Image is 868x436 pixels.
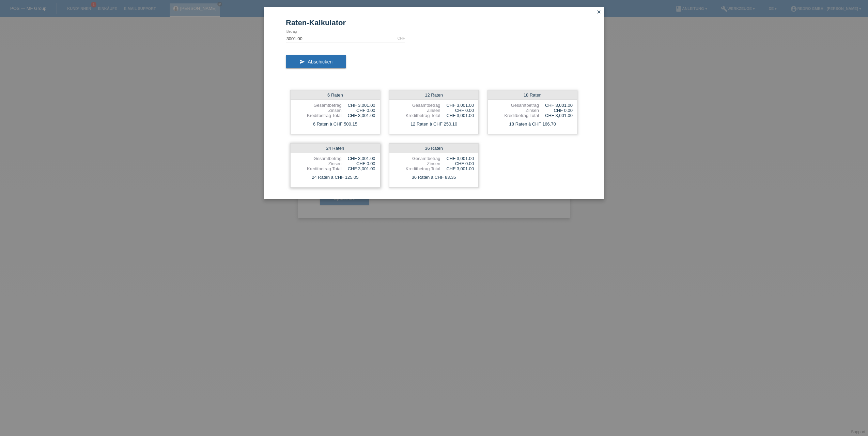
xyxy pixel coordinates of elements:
[295,161,342,166] div: Zinsen
[291,90,380,100] div: 6 Raten
[394,156,440,161] div: Gesamtbetrag
[440,108,474,113] div: CHF 0.00
[389,120,479,129] div: 12 Raten à CHF 250.10
[389,90,479,100] div: 12 Raten
[389,144,479,153] div: 36 Raten
[596,9,602,15] i: close
[440,113,474,118] div: CHF 3,001.00
[539,113,573,118] div: CHF 3,001.00
[299,59,305,64] i: send
[342,166,375,171] div: CHF 3,001.00
[342,156,375,161] div: CHF 3,001.00
[291,173,380,182] div: 24 Raten à CHF 125.05
[440,161,474,166] div: CHF 0.00
[394,113,440,118] div: Kreditbetrag Total
[539,108,573,113] div: CHF 0.00
[492,113,539,118] div: Kreditbetrag Total
[389,173,479,182] div: 36 Raten à CHF 83.35
[342,161,375,166] div: CHF 0.00
[488,120,577,129] div: 18 Raten à CHF 166.70
[295,108,342,113] div: Zinsen
[492,103,539,108] div: Gesamtbetrag
[394,103,440,108] div: Gesamtbetrag
[539,103,573,108] div: CHF 3,001.00
[295,103,342,108] div: Gesamtbetrag
[286,18,582,27] h1: Raten-Kalkulator
[397,36,405,40] div: CHF
[308,59,332,64] span: Abschicken
[492,108,539,113] div: Zinsen
[286,55,346,68] button: send Abschicken
[342,108,375,113] div: CHF 0.00
[342,103,375,108] div: CHF 3,001.00
[394,108,440,113] div: Zinsen
[291,120,380,129] div: 6 Raten à CHF 500.15
[295,166,342,171] div: Kreditbetrag Total
[440,166,474,171] div: CHF 3,001.00
[291,144,380,153] div: 24 Raten
[594,9,603,16] a: close
[440,103,474,108] div: CHF 3,001.00
[295,156,342,161] div: Gesamtbetrag
[342,113,375,118] div: CHF 3,001.00
[394,166,440,171] div: Kreditbetrag Total
[394,161,440,166] div: Zinsen
[440,156,474,161] div: CHF 3,001.00
[488,90,577,100] div: 18 Raten
[295,113,342,118] div: Kreditbetrag Total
